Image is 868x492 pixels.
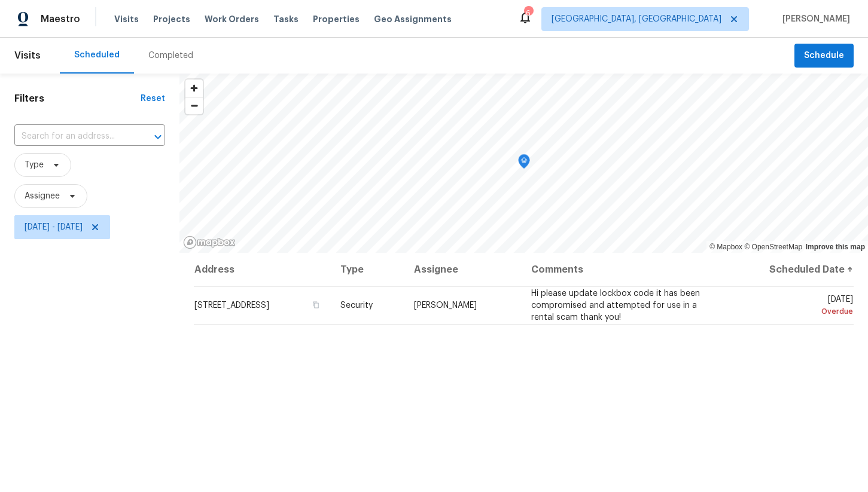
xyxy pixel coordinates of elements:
[185,97,203,114] button: Zoom out
[25,190,60,202] span: Assignee
[205,13,259,25] span: Work Orders
[719,253,854,286] th: Scheduled Date ↑
[374,13,452,25] span: Geo Assignments
[518,154,530,173] div: Map marker
[729,295,853,317] span: [DATE]
[14,42,41,69] span: Visits
[14,93,141,105] h1: Filters
[183,236,236,249] a: Mapbox homepage
[74,49,120,61] div: Scheduled
[414,301,477,310] span: [PERSON_NAME]
[150,129,166,145] button: Open
[14,127,132,146] input: Search for an address...
[404,253,522,286] th: Assignee
[524,7,532,19] div: 6
[744,243,802,251] a: OpenStreetMap
[194,253,331,286] th: Address
[185,80,203,97] button: Zoom in
[153,13,190,25] span: Projects
[310,300,321,310] button: Copy Address
[114,13,139,25] span: Visits
[41,13,80,25] span: Maestro
[552,13,721,25] span: [GEOGRAPHIC_DATA], [GEOGRAPHIC_DATA]
[804,48,844,63] span: Schedule
[194,301,269,310] span: [STREET_ADDRESS]
[313,13,360,25] span: Properties
[522,253,720,286] th: Comments
[531,289,700,322] span: Hi please update lockbox code it has been compromised and attempted for use in a rental scam than...
[25,221,83,233] span: [DATE] - [DATE]
[340,301,373,310] span: Security
[25,159,44,171] span: Type
[794,44,854,68] button: Schedule
[331,253,404,286] th: Type
[729,305,853,317] div: Overdue
[185,97,203,114] span: Zoom out
[778,13,850,25] span: [PERSON_NAME]
[141,93,165,105] div: Reset
[179,74,868,253] canvas: Map
[273,15,299,23] span: Tasks
[806,243,865,251] a: Improve this map
[148,50,193,62] div: Completed
[709,243,742,251] a: Mapbox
